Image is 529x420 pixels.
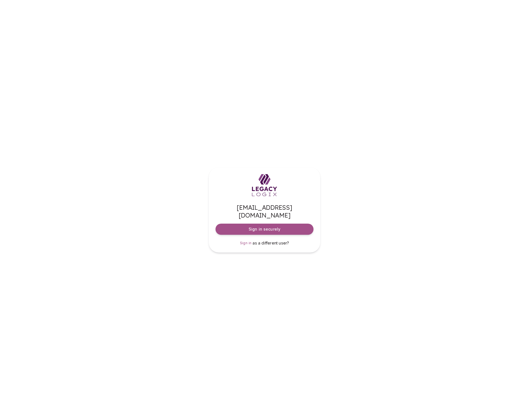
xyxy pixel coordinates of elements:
button: Sign in securely [215,224,314,235]
span: Sign in securely [249,226,280,232]
a: Sign in [240,240,252,246]
span: [EMAIL_ADDRESS][DOMAIN_NAME] [215,204,314,219]
span: Sign in [240,241,252,245]
span: as a different user? [253,241,289,245]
